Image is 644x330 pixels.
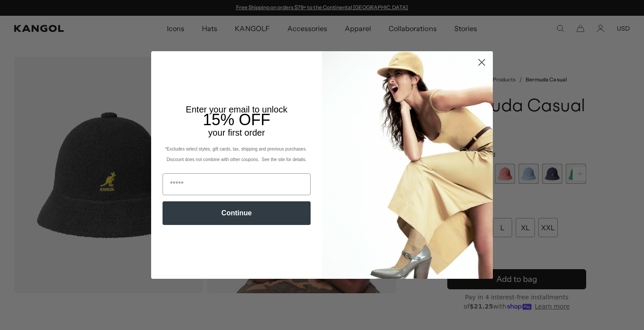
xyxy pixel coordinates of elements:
[165,147,308,162] span: *Excludes select styles, gift cards, tax, shipping and previous purchases. Discount does not comb...
[163,173,311,195] input: Email
[163,201,311,225] button: Continue
[322,51,493,279] img: 93be19ad-e773-4382-80b9-c9d740c9197f.jpeg
[208,128,265,137] span: your first order
[474,55,489,70] button: Close dialog
[186,105,287,114] span: Enter your email to unlock
[203,111,270,129] span: 15% OFF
